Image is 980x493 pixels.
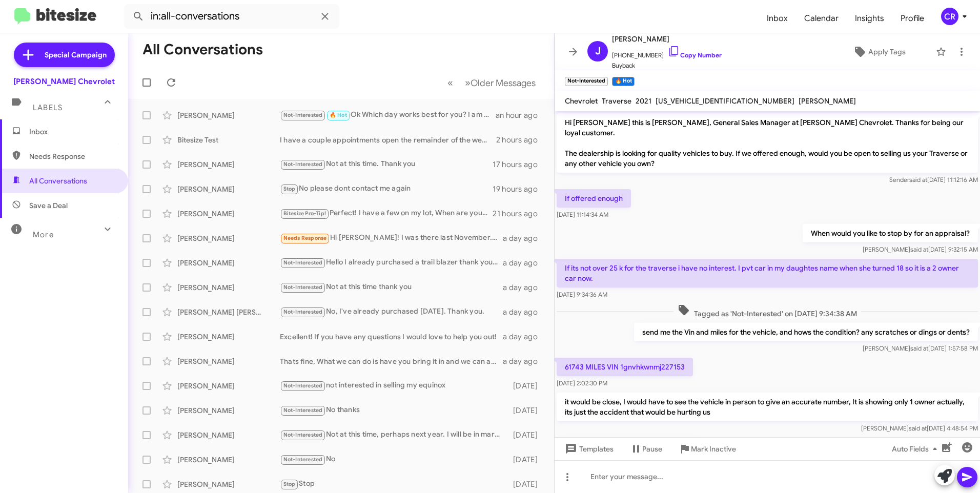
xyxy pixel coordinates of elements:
[280,356,503,366] div: Thats fine, What we can do is have you bring it in and we can appraise it for you. While you are ...
[496,110,546,120] div: an hour ago
[557,211,608,218] span: [DATE] 11:14:34 AM
[280,208,493,219] div: Perfect! I have a few on my lot, When are you able to come and test drive some. I would just need...
[280,183,493,195] div: No please dont contact me again
[892,4,932,33] a: Profile
[447,76,453,89] span: «
[280,404,508,416] div: No thanks
[280,478,508,490] div: Stop
[471,77,536,89] span: Older Messages
[503,356,546,366] div: a day ago
[283,284,323,291] span: Not-Interested
[280,429,508,441] div: Not at this time, perhaps next year. I will be in market for 2500 luxury Diesel.
[177,233,280,243] div: [PERSON_NAME]
[847,4,892,33] a: Insights
[280,109,496,121] div: Ok Which day works best for you? I am just not here on Tuesdays
[910,344,928,352] span: said at
[177,135,280,145] div: Bitesize Test
[177,381,280,391] div: [PERSON_NAME]
[493,159,546,170] div: 17 hours ago
[459,72,542,93] button: Next
[563,440,614,458] span: Templates
[557,393,978,421] p: it would be close, I would have to see the vehicle in person to give an accurate number, It is sh...
[29,176,87,186] span: All Conversations
[892,440,941,458] span: Auto Fields
[557,291,607,298] span: [DATE] 9:34:36 AM
[557,113,978,173] p: Hi [PERSON_NAME] this is [PERSON_NAME], General Sales Manager at [PERSON_NAME] Chevrolet. Thanks ...
[283,210,326,217] span: Bitesize Pro-Tip!
[283,112,323,118] span: Not-Interested
[33,230,54,239] span: More
[280,380,508,392] div: not interested in selling my equinox
[280,232,503,244] div: Hi [PERSON_NAME]! I was there last November. Your staff didnt want to deal with me and get me the...
[796,4,847,33] a: Calendar
[508,405,546,416] div: [DATE]
[668,51,722,59] a: Copy Number
[508,455,546,465] div: [DATE]
[283,259,323,266] span: Not-Interested
[177,159,280,170] div: [PERSON_NAME]
[634,323,978,341] p: send me the Vin and miles for the vehicle, and hows the condition? any scratches or dings or dents?
[177,307,280,317] div: [PERSON_NAME] [PERSON_NAME]
[827,43,931,61] button: Apply Tags
[884,440,949,458] button: Auto Fields
[142,42,263,58] h1: All Conversations
[280,281,503,293] div: Not at this time thank you
[595,43,601,59] span: J
[503,332,546,342] div: a day ago
[283,481,296,487] span: Stop
[642,440,662,458] span: Pause
[612,77,634,86] small: 🔥 Hot
[14,43,115,67] a: Special Campaign
[177,405,280,416] div: [PERSON_NAME]
[177,282,280,293] div: [PERSON_NAME]
[283,432,323,438] span: Not-Interested
[177,184,280,194] div: [PERSON_NAME]
[612,33,722,45] span: [PERSON_NAME]
[283,382,323,389] span: Not-Interested
[496,135,546,145] div: 2 hours ago
[177,430,280,440] div: [PERSON_NAME]
[177,356,280,366] div: [PERSON_NAME]
[909,176,927,183] span: said at
[565,77,608,86] small: Not-Interested
[493,209,546,219] div: 21 hours ago
[177,455,280,465] div: [PERSON_NAME]
[612,60,722,71] span: Buyback
[557,259,978,287] p: If its not over 25 k for the traverse i have no interest. I pvt car in my daughtes name when she ...
[283,309,323,315] span: Not-Interested
[283,456,323,463] span: Not-Interested
[622,440,670,458] button: Pause
[45,50,107,60] span: Special Campaign
[441,72,459,93] button: Previous
[759,4,796,33] a: Inbox
[799,96,856,106] span: [PERSON_NAME]
[280,158,493,170] div: Not at this time. Thank you
[283,407,323,414] span: Not-Interested
[280,257,503,269] div: Hello I already purchased a trail blazer thank you for keeping in touch
[557,379,607,387] span: [DATE] 2:02:30 PM
[280,135,496,145] div: I have a couple appointments open the remainder of the week, Which day works for you?
[656,96,794,106] span: [US_VEHICLE_IDENTIFICATION_NUMBER]
[283,161,323,168] span: Not-Interested
[493,184,546,194] div: 19 hours ago
[557,189,631,208] p: If offered enough
[503,282,546,293] div: a day ago
[555,440,622,458] button: Templates
[863,344,978,352] span: [PERSON_NAME] [DATE] 1:57:58 PM
[13,76,115,87] div: [PERSON_NAME] Chevrolet
[565,96,598,106] span: Chevrolet
[283,186,296,192] span: Stop
[280,332,503,342] div: Excellent! If you have any questions I would love to help you out!
[177,110,280,120] div: [PERSON_NAME]
[508,479,546,489] div: [DATE]
[177,332,280,342] div: [PERSON_NAME]
[124,4,339,29] input: Search
[283,235,327,241] span: Needs Response
[29,151,116,161] span: Needs Response
[941,8,958,25] div: CR
[670,440,744,458] button: Mark Inactive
